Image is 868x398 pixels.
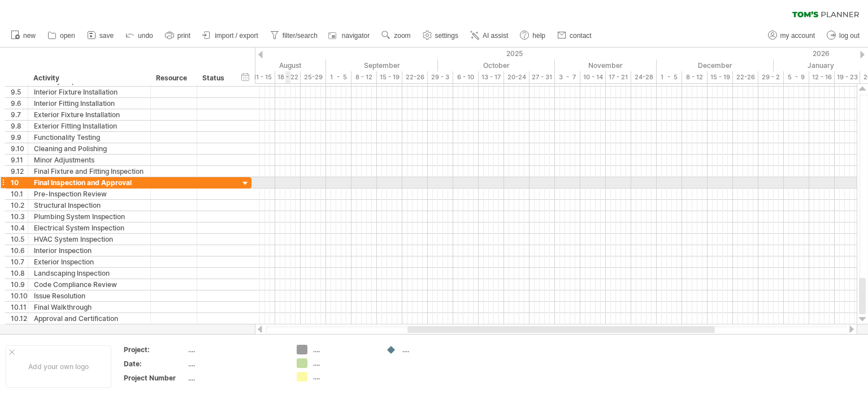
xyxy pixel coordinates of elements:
div: 9.5 [11,87,28,97]
div: 1 - 5 [326,71,351,83]
a: new [8,28,39,43]
a: log out [824,28,863,43]
div: 1 - 5 [657,71,682,83]
a: print [162,28,194,43]
div: Minor Adjustments [34,155,145,165]
div: 18 - 22 [275,71,301,83]
span: new [23,32,36,40]
span: undo [138,32,153,40]
div: September 2025 [326,59,438,71]
div: Resource [156,72,190,84]
div: 10.5 [11,234,28,245]
div: 29 - 3 [428,71,453,83]
div: 10.2 [11,200,28,211]
div: 10 - 14 [580,71,606,83]
div: October 2025 [438,59,555,71]
div: .... [188,359,283,369]
div: Final Inspection and Approval [34,177,145,188]
div: Exterior Fixture Installation [34,109,145,120]
div: Date: [124,359,186,369]
span: import / export [215,32,258,40]
div: Plumbing System Inspection [34,211,145,222]
div: 10.8 [11,268,28,279]
div: Activity [33,72,144,84]
div: 15 - 19 [377,71,402,83]
span: zoom [394,32,410,40]
div: HVAC System Inspection [34,234,145,245]
span: print [177,32,190,40]
div: Cleaning and Polishing [34,143,145,154]
div: 24-28 [631,71,657,83]
div: December 2025 [657,59,774,71]
div: Pre-Inspection Review [34,189,145,199]
div: 9.12 [11,166,28,177]
div: 10.11 [11,302,28,313]
div: Final Fixture and Fitting Inspection [34,166,145,177]
div: 8 - 12 [351,71,377,83]
div: 13 - 17 [479,71,504,83]
a: zoom [379,28,414,43]
div: 10.3 [11,211,28,222]
div: Interior Fixture Installation [34,87,145,97]
span: settings [435,32,458,40]
span: log out [839,32,860,40]
div: Issue Resolution [34,290,145,301]
div: 9.6 [11,98,28,109]
div: 22-26 [402,71,428,83]
div: Final Walkthrough [34,302,145,313]
div: 15 - 19 [708,71,733,83]
span: open [60,32,75,40]
div: 5 - 9 [784,71,809,83]
div: Interior Inspection [34,245,145,256]
div: 10.12 [11,313,28,324]
span: help [532,32,545,40]
div: .... [313,345,375,354]
div: 3 - 7 [555,71,580,83]
div: 9.9 [11,132,28,143]
div: 9.10 [11,143,28,154]
div: Approval and Certification [34,313,145,324]
span: navigator [342,32,370,40]
div: Landscaping Inspection [34,268,145,279]
div: Functionality Testing [34,132,145,143]
a: undo [123,28,157,43]
a: settings [420,28,462,43]
div: Project Number [124,373,186,383]
div: Exterior Fitting Installation [34,121,145,131]
div: 25-29 [301,71,326,83]
div: 19 - 23 [835,71,860,83]
div: 10 [11,177,28,188]
a: import / export [199,28,262,43]
a: save [84,28,117,43]
div: Exterior Inspection [34,256,145,267]
div: .... [188,345,283,354]
div: 6 - 10 [453,71,479,83]
div: Code Compliance Review [34,279,145,290]
div: November 2025 [555,59,657,71]
span: my account [780,32,815,40]
a: navigator [327,28,373,43]
div: August 2025 [219,59,326,71]
div: 17 - 21 [606,71,631,83]
span: save [99,32,114,40]
a: my account [765,28,818,43]
div: .... [313,372,375,382]
a: open [45,28,79,43]
div: 10.7 [11,256,28,267]
span: filter/search [283,32,318,40]
a: help [517,28,549,43]
div: .... [313,358,375,368]
div: 10.6 [11,245,28,256]
div: Electrical System Inspection [34,222,145,233]
a: filter/search [267,28,321,43]
span: AI assist [483,32,508,40]
span: contact [570,32,592,40]
div: 9.11 [11,155,28,165]
div: 20-24 [504,71,530,83]
div: 10.10 [11,290,28,301]
div: .... [402,345,464,354]
div: Project: [124,345,186,354]
div: 10.9 [11,279,28,290]
a: contact [554,28,595,43]
div: .... [188,373,283,383]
